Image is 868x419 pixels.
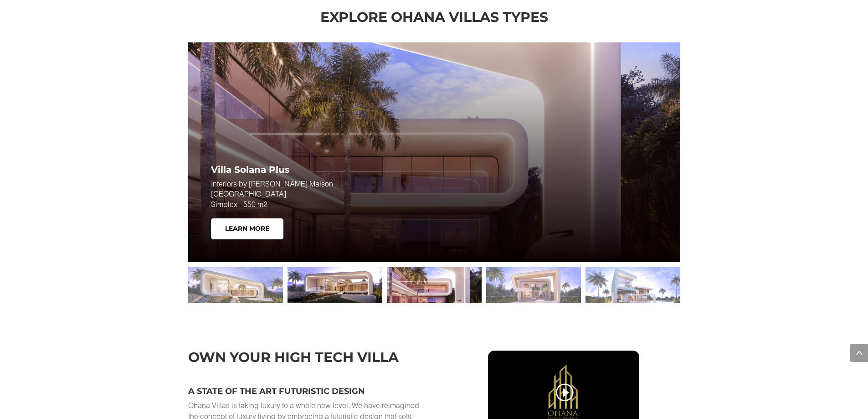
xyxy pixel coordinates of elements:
span: A state of the art futuristic design [188,386,365,396]
h3: Villa Solana Plus [211,165,435,179]
a: Learn More [211,218,283,239]
span: Simplex - 550 m2 [211,200,267,208]
h2: Explore Ohana Villas Types [188,10,680,29]
p: Interiors by [PERSON_NAME] Maison [211,179,435,209]
h3: own your high tech villa [188,351,421,369]
span: [GEOGRAPHIC_DATA] [211,189,286,198]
